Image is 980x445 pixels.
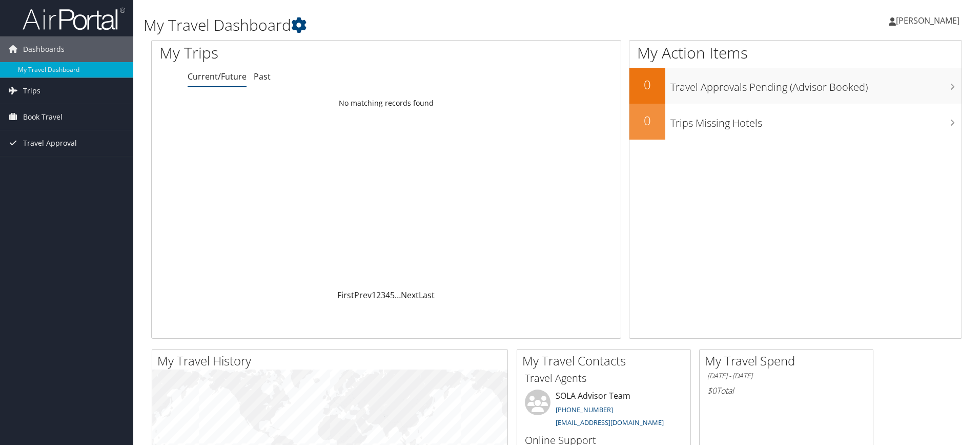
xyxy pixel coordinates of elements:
h1: My Travel Dashboard [144,14,695,36]
h2: 0 [629,76,665,93]
td: No matching records found [152,94,621,112]
li: SOLA Advisor Team [520,390,688,432]
a: Current/Future [188,71,247,82]
a: [EMAIL_ADDRESS][DOMAIN_NAME] [556,418,664,427]
a: Next [401,289,419,301]
span: [PERSON_NAME] [896,15,959,26]
h3: Travel Approvals Pending (Advisor Booked) [670,75,962,94]
a: [PERSON_NAME] [889,5,970,36]
a: 0Travel Approvals Pending (Advisor Booked) [629,68,962,104]
a: 0Trips Missing Hotels [629,104,962,140]
a: [PHONE_NUMBER] [556,405,613,414]
h2: My Travel History [157,352,507,370]
span: … [395,289,401,301]
span: Trips [23,78,40,104]
a: Past [254,71,271,82]
h1: My Trips [159,42,418,64]
a: 4 [385,289,390,301]
h2: 0 [629,112,665,129]
a: 1 [372,289,376,301]
span: Book Travel [23,104,63,130]
h2: My Travel Contacts [522,352,690,370]
span: Dashboards [23,36,65,62]
a: Prev [354,289,372,301]
span: $0 [707,385,717,396]
span: Travel Approval [23,130,77,156]
a: Last [419,289,435,301]
h6: [DATE] - [DATE] [707,371,865,381]
a: First [337,289,354,301]
a: 3 [381,289,385,301]
img: airportal-logo.png [23,7,125,31]
h1: My Action Items [629,42,962,64]
h3: Travel Agents [525,371,683,385]
a: 2 [376,289,381,301]
a: 5 [390,289,395,301]
h6: Total [707,385,865,396]
h3: Trips Missing Hotels [670,111,962,130]
h2: My Travel Spend [705,352,873,370]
